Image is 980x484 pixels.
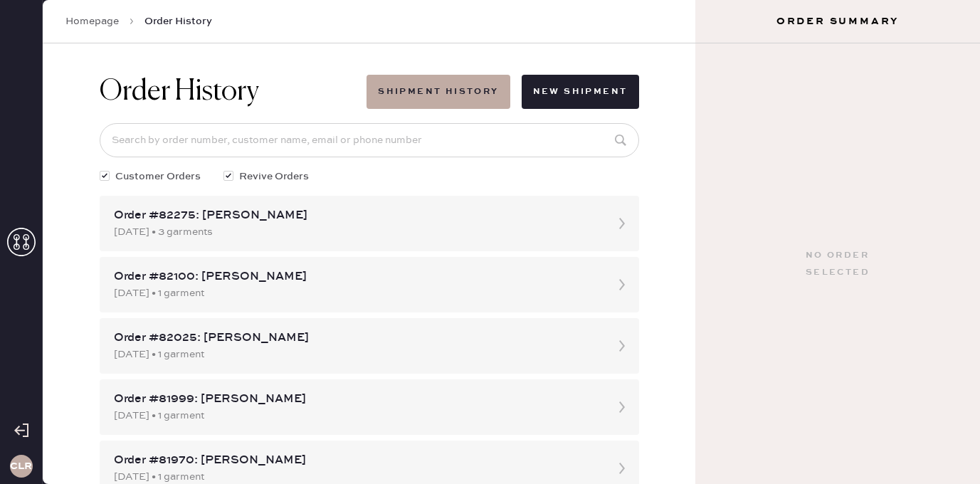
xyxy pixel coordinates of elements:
[695,14,980,28] h3: Order Summary
[239,169,309,184] span: Revive Orders
[114,207,599,224] div: Order #82275: [PERSON_NAME]
[114,330,599,347] div: Order #82025: [PERSON_NAME]
[912,420,974,481] iframe: Front Chat
[114,224,599,240] div: [DATE] • 3 garments
[114,285,599,301] div: [DATE] • 1 garment
[100,123,639,157] input: Search by order number, customer name, email or phone number
[115,169,201,184] span: Customer Orders
[114,347,599,362] div: [DATE] • 1 garment
[65,14,119,28] a: Homepage
[144,14,212,28] span: Order History
[114,452,599,469] div: Order #81970: [PERSON_NAME]
[367,75,510,109] button: Shipment History
[114,268,599,285] div: Order #82100: [PERSON_NAME]
[100,75,259,109] h1: Order History
[114,391,599,408] div: Order #81999: [PERSON_NAME]
[522,75,639,109] button: New Shipment
[806,247,870,281] div: No order selected
[114,408,599,423] div: [DATE] • 1 garment
[10,461,32,471] h3: CLR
